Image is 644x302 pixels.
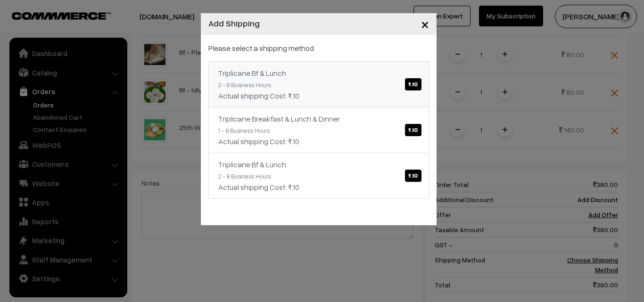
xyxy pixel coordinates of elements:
[218,136,419,147] div: Actual shipping Cost: ₹.10
[208,61,429,107] a: Triplicane Bf & Lunch₹.10 2 - 8 Business HoursActual shipping Cost: ₹.10
[413,9,437,39] button: Close
[208,107,429,153] a: Triplicane Breakfast & Lunch & Dinner₹.10 1 - 8 Business HoursActual shipping Cost: ₹.10
[218,90,419,101] div: Actual shipping Cost: ₹.10
[218,81,271,89] small: 2 - 8 Business Hours
[218,127,270,134] small: 1 - 8 Business Hours
[208,153,429,199] a: Triplicane Bf & Lunch₹.10 2 - 8 Business HoursActual shipping Cost: ₹.10
[218,67,419,79] div: Triplicane Bf & Lunch
[405,170,421,182] span: ₹.10
[208,42,429,54] p: Please select a shipping method
[218,181,419,193] div: Actual shipping Cost: ₹.10
[405,124,421,136] span: ₹.10
[218,113,419,124] div: Triplicane Breakfast & Lunch & Dinner
[218,172,271,180] small: 2 - 8 Business Hours
[218,159,419,170] div: Triplicane Bf & Lunch
[421,15,429,33] span: ×
[405,78,421,90] span: ₹.10
[208,17,260,30] h4: Add Shipping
